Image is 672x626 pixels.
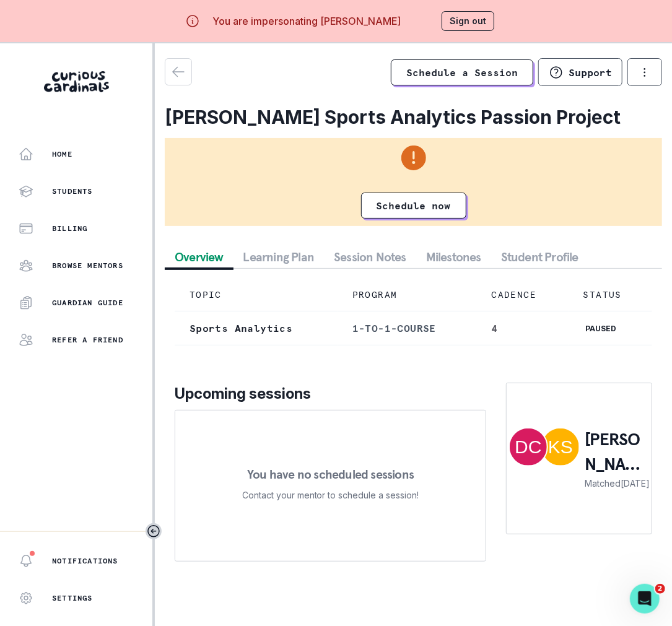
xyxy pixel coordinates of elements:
[569,279,652,311] td: STATUS
[233,246,325,268] button: Learning Plan
[627,58,662,86] button: options
[165,106,662,128] h2: [PERSON_NAME] Sports Analytics Passion Project
[52,186,93,196] p: Students
[391,59,533,85] a: Schedule a Session
[630,584,660,614] iframe: Intercom live chat
[146,523,162,539] button: Toggle sidebar
[338,279,477,311] td: PROGRAM
[338,311,477,346] td: 1-to-1-course
[52,593,93,603] p: Settings
[583,323,619,335] span: paused
[44,71,109,92] img: Curious Cardinals Logo
[52,556,118,566] p: Notifications
[212,14,401,28] p: You are impersonating [PERSON_NAME]
[542,428,579,466] img: Kyle Schaefer
[416,246,491,268] button: Milestones
[242,488,419,503] p: Contact your mentor to schedule a session!
[175,279,338,311] td: TOPIC
[175,383,486,405] p: Upcoming sessions
[569,66,612,79] p: Support
[491,246,588,268] button: Student Profile
[52,149,72,159] p: Home
[247,468,414,480] p: You have no scheduled sessions
[175,311,338,346] td: Sports Analytics
[361,193,466,219] a: Schedule now
[52,298,123,308] p: Guardian Guide
[165,246,233,268] button: Overview
[52,224,87,233] p: Billing
[324,246,416,268] button: Session Notes
[510,428,547,466] img: Damon Choy
[442,11,494,31] button: Sign out
[52,261,123,271] p: Browse Mentors
[585,427,650,477] p: [PERSON_NAME] + [PERSON_NAME]
[655,584,665,594] span: 2
[52,335,123,345] p: Refer a friend
[476,279,568,311] td: CADENCE
[538,58,622,86] button: Support
[585,477,650,490] p: Matched [DATE]
[476,311,568,346] td: 4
